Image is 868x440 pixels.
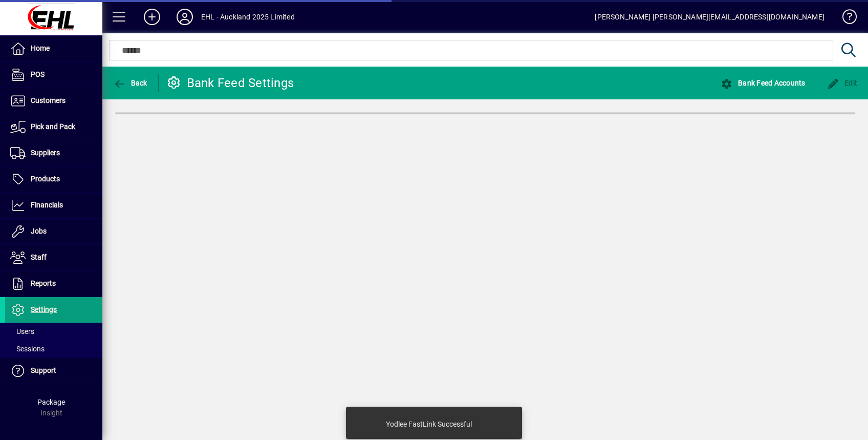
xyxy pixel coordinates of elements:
span: Home [31,44,50,52]
a: Sessions [5,340,102,358]
a: Reports [5,271,102,297]
span: Back [113,79,147,87]
a: Home [5,36,102,61]
span: Pick and Pack [31,122,75,131]
button: Bank Feed Accounts [718,74,808,92]
span: Jobs [31,227,47,235]
span: Users [10,327,34,336]
span: Sessions [10,345,45,353]
a: Financials [5,193,102,218]
a: Staff [5,245,102,270]
span: Products [31,175,60,183]
span: Staff [31,253,47,261]
span: Edit [827,79,858,87]
span: Reports [31,279,56,287]
button: Profile [168,8,201,26]
a: Suppliers [5,140,102,166]
button: Back [111,74,150,92]
a: Users [5,323,102,340]
button: Add [136,8,168,26]
a: Pick and Pack [5,114,102,140]
span: Package [37,398,65,406]
span: Customers [31,96,66,104]
button: Edit [824,74,860,92]
div: EHL - Auckland 2025 Limited [201,9,295,25]
span: Bank Feed Accounts [721,79,806,87]
a: Support [5,358,102,384]
span: Settings [31,305,57,313]
span: Suppliers [31,149,60,157]
span: Support [31,366,56,374]
div: Bank Feed Settings [166,75,294,91]
a: Products [5,166,102,192]
a: POS [5,62,102,88]
a: Jobs [5,219,102,244]
div: Yodlee FastLink Successful [386,419,472,429]
a: Customers [5,88,102,114]
app-page-header-button: Back [102,74,159,92]
a: Knowledge Base [835,2,855,35]
span: Financials [31,201,63,209]
div: [PERSON_NAME] [PERSON_NAME][EMAIL_ADDRESS][DOMAIN_NAME] [595,9,824,25]
span: POS [31,70,45,78]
